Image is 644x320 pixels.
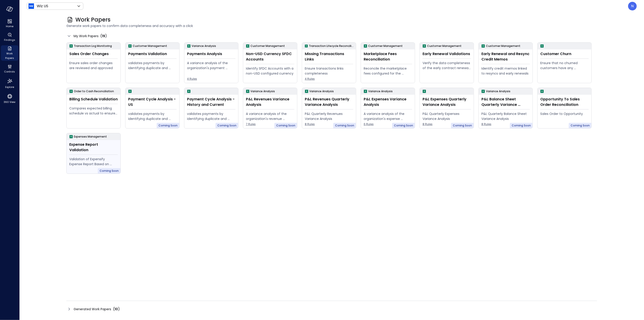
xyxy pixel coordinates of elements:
[453,123,472,128] span: Coming Soon
[102,34,105,38] span: 19
[368,89,393,94] p: Variance Analysis
[540,111,589,116] div: Sales Order to Opportunity
[486,89,510,94] p: Variance Analysis
[75,16,111,23] span: Work Papers
[1,32,18,43] div: Findings
[305,66,353,76] div: Ensure transactions links completeness
[187,77,235,81] span: 4 Rules
[486,44,520,48] p: Customer Management
[309,44,354,48] p: Transaction Lifecycle Reconciliation
[100,169,119,173] span: Coming Soon
[481,122,530,126] span: 8 Rules
[187,61,235,70] div: A variance analysis of the organization's payment transactions
[1,92,18,105] div: 360 View
[74,134,107,139] p: Expenses Management
[364,97,412,107] div: P&L Expenses Variance Analysis
[128,97,177,107] div: Payment Cycle Analysis - US
[540,51,589,57] div: Customer Churn
[246,51,294,62] div: Non-USD Currency SFDC Accounts
[276,123,295,128] span: Coming Soon
[69,97,118,102] div: Billing Schedule Validation
[3,51,17,60] span: Work Papers
[69,51,118,57] div: Sales Order Changes
[133,44,167,48] p: Customer Management
[364,111,412,121] div: A variance analysis of the organization's expense accounts
[250,89,275,94] p: Variance Analysis
[187,111,235,121] div: validates payments by identifying duplicate and erroneous entries.
[481,66,530,76] div: Identify credit memos linked to resyncs and early renewals
[481,111,530,121] div: P&L Quarterly Balance Sheet Variance Analysis
[364,51,412,62] div: Marketplace Fees Reconciliation
[246,97,294,107] div: P&L Revenues Variance Analysis
[4,38,15,42] span: Findings
[423,97,471,107] div: P&L Expenses Quarterly Variance Analysis
[423,122,471,126] span: 8 Rules
[74,44,112,48] p: Transaction Log Monitoring
[571,123,590,128] span: Coming Soon
[305,122,353,126] span: 8 Rules
[128,51,177,57] div: Payments Validation
[305,77,353,81] span: 4 Rules
[1,18,18,29] div: Home
[4,100,16,104] span: 360 View
[74,89,114,94] p: Order to Cash Reconciliation
[5,85,14,89] span: Explore
[540,97,589,107] div: Opportunity To Sales Order Reconciliation
[628,2,637,10] div: Noa Turgeman
[69,157,118,167] div: Validation of Expensify Expense Report Based on policy
[364,122,412,126] span: 6 Rules
[69,106,118,116] div: Compares expected billing schedule vs actual to ensure timely and compliant invoicing
[69,61,118,70] div: Ensure sales order changes are reviewed and approved
[246,66,294,76] div: Identify SFDC Accounts with a non-USD configured currency
[115,307,118,311] span: 10
[423,61,471,70] div: Verify the data completeness of the early contract renewal process
[423,111,471,121] div: P&L Quarterly Expenses Variance Analysis
[217,123,236,128] span: Coming Soon
[305,111,353,121] div: P&L Quarterly Revenues Variance Analysis
[29,3,34,9] img: Icon
[113,306,120,312] div: ( )
[305,97,353,107] div: P&L Revenues Quarterly Variance Analysis
[540,61,589,70] div: Ensure that no churned customers have any remaining open invoices
[1,63,18,74] div: Controls
[481,51,530,62] div: Early Renewal and Resync Credit Memos
[246,122,294,126] span: 7 Rules
[1,45,18,61] div: Work Papers
[4,69,15,74] span: Controls
[69,142,118,153] div: Expense Report Validation
[128,61,177,70] div: validates payments by identifying duplicate and erroneous entries.
[394,123,413,128] span: Coming Soon
[309,89,334,94] p: Variance Analysis
[512,123,531,128] span: Coming Soon
[335,123,354,128] span: Coming Soon
[159,123,178,128] span: Coming Soon
[246,111,294,121] div: A variance analysis of the organization's revenue accounts
[364,66,412,76] div: Reconcile the marketplace fees configured for the Opportunity to the actual fees being paid
[100,33,107,39] div: ( )
[128,111,177,121] div: validates payments by identifying duplicate and erroneous entries.
[1,77,18,90] div: Explore
[6,24,13,29] span: Home
[427,44,461,48] p: Customer Management
[423,51,471,57] div: Early Renewal Validations
[305,51,353,62] div: Missing Transactions Links
[250,44,285,48] p: Customer Management
[187,97,235,107] div: Payment Cycle Analysis - History and Current
[66,23,597,28] span: Generate work papers to confirm data completeness and accuracy with a click
[37,3,48,9] p: Wiz US
[631,3,634,9] p: N
[74,307,111,312] span: Generated Work Papers
[481,97,530,107] div: P&L Balance Sheet Quarterly Variance Analysis
[74,34,99,39] span: My Work Papers
[192,44,216,48] p: Variance Analysis
[187,51,235,57] div: Payments Analysis
[368,44,403,48] p: Customer Management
